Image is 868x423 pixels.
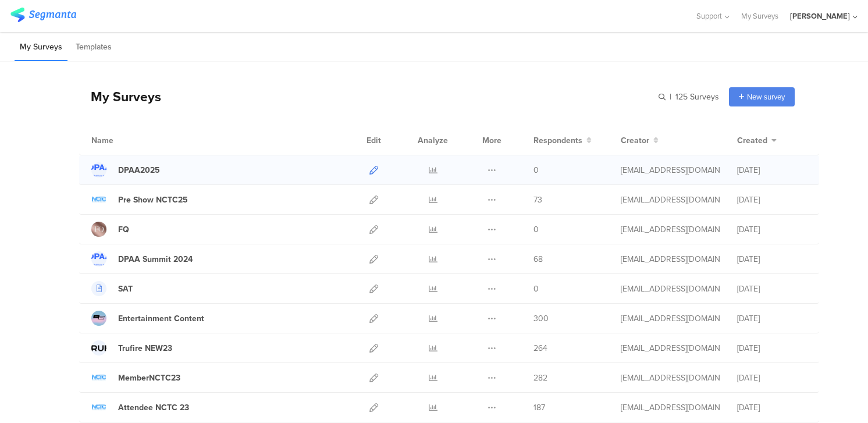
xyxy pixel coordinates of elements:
div: SAT [118,283,133,295]
div: [DATE] [737,164,807,176]
li: My Surveys [15,34,67,61]
span: 264 [533,342,547,354]
div: mcableguru@aol.com [621,223,720,236]
div: Entertainment Content [118,312,204,325]
span: 73 [533,194,542,206]
div: Name [91,134,161,147]
span: 125 Surveys [675,91,719,103]
a: Attendee NCTC 23 [91,400,189,415]
a: Trufire NEW23 [91,340,172,356]
div: mcableguru@aol.com [621,401,720,414]
a: FQ [91,222,129,237]
div: Edit [361,126,386,155]
div: Attendee NCTC 23 [118,401,189,414]
button: Creator [621,134,659,147]
div: Trufire NEW23 [118,342,172,354]
span: 187 [533,401,545,414]
div: mcableguru@aol.com [621,312,720,325]
div: [DATE] [737,253,807,265]
a: DPAA Summit 2024 [91,251,193,266]
div: mcableguru@aol.com [621,372,720,384]
span: Creator [621,134,649,147]
span: 0 [533,283,539,295]
div: mcableguru@aol.com [621,164,720,176]
button: Created [737,134,777,147]
div: mcableguru@aol.com [621,342,720,354]
img: segmanta logo [10,8,76,22]
div: DPAA Summit 2024 [118,253,193,265]
div: Pre Show NCTC25 [118,194,188,206]
span: 0 [533,223,539,236]
a: SAT [91,281,133,296]
div: DPAA2025 [118,164,160,176]
div: [DATE] [737,372,807,384]
a: Pre Show NCTC25 [91,192,188,207]
span: New survey [747,91,785,102]
div: FQ [118,223,129,236]
span: Support [696,10,722,22]
div: [PERSON_NAME] [790,10,850,22]
li: Templates [70,34,117,61]
a: MemberNCTC23 [91,370,180,385]
span: Created [737,134,767,147]
div: [DATE] [737,401,807,414]
span: Respondents [533,134,582,147]
div: mcableguru@aol.com [621,194,720,206]
div: More [479,126,504,155]
div: [DATE] [737,194,807,206]
span: 68 [533,253,543,265]
span: 282 [533,372,547,384]
div: [DATE] [737,223,807,236]
div: [DATE] [737,312,807,325]
div: My Surveys [79,87,161,106]
div: [DATE] [737,342,807,354]
a: DPAA2025 [91,162,160,177]
a: Entertainment Content [91,311,204,326]
div: mcableguru@aol.com [621,253,720,265]
span: 0 [533,164,539,176]
span: | [668,91,673,103]
div: Analyze [415,126,450,155]
span: 300 [533,312,549,325]
div: [DATE] [737,283,807,295]
div: MemberNCTC23 [118,372,180,384]
button: Respondents [533,134,592,147]
div: mcableguru@aol.com [621,283,720,295]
